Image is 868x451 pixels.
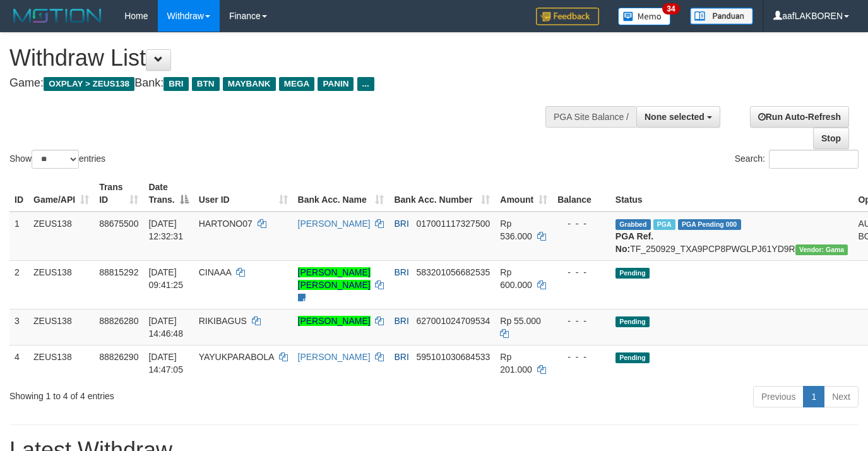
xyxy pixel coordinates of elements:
a: [PERSON_NAME] [298,316,371,326]
h1: Withdraw List [9,45,566,71]
span: 34 [662,3,679,15]
td: 3 [9,309,28,345]
span: [DATE] 14:46:48 [148,316,183,339]
a: [PERSON_NAME] [PERSON_NAME] [298,267,371,290]
img: Feedback.jpg [536,8,599,25]
div: Showing 1 to 4 of 4 entries [9,385,352,402]
span: Grabbed [615,219,651,230]
td: ZEUS138 [28,345,94,381]
a: [PERSON_NAME] [298,219,371,229]
span: Marked by aaftrukkakada [653,219,675,230]
td: TF_250929_TXA9PCP8PWGLPJ61YD9R [610,212,853,261]
span: [DATE] 12:32:31 [148,219,183,241]
span: ... [357,77,374,91]
div: - - - [557,217,605,230]
span: Copy 627001024709534 to clipboard [416,316,490,326]
span: MEGA [279,77,315,91]
td: ZEUS138 [28,212,94,261]
span: Pending [615,352,650,363]
th: ID [9,176,28,212]
th: Amount: activate to sort column ascending [495,176,552,212]
span: BTN [192,77,220,91]
a: 1 [803,386,824,407]
b: PGA Ref. No: [615,231,653,254]
th: Bank Acc. Name: activate to sort column ascending [293,176,389,212]
th: Date Trans.: activate to sort column descending [143,176,193,212]
a: Next [824,386,859,407]
td: 2 [9,260,28,309]
th: Status [610,176,853,212]
th: Bank Acc. Number: activate to sort column ascending [389,176,495,212]
a: Stop [813,128,849,149]
span: None selected [645,112,705,122]
span: Copy 583201056682535 to clipboard [416,267,490,277]
span: RIKIBAGUS [199,316,247,326]
div: - - - [557,351,605,363]
h4: Game: Bank: [9,77,566,90]
th: Game/API: activate to sort column ascending [28,176,94,212]
div: PGA Site Balance / [545,106,636,128]
span: 88675500 [99,219,138,229]
span: Rp 536.000 [500,219,532,241]
div: - - - [557,266,605,279]
span: 88815292 [99,267,138,277]
span: Copy 595101030684533 to clipboard [416,352,490,362]
a: Run Auto-Refresh [750,106,849,128]
td: ZEUS138 [28,260,94,309]
span: BRI [394,352,408,362]
th: User ID: activate to sort column ascending [194,176,293,212]
label: Search: [735,150,859,169]
img: MOTION_logo.png [9,6,105,25]
a: Previous [753,386,804,407]
span: PGA Pending [678,219,741,230]
span: PANIN [318,77,354,91]
span: BRI [163,77,188,91]
span: Pending [615,268,650,279]
span: YAYUKPARABOLA [199,352,274,362]
button: None selected [636,106,720,128]
th: Trans ID: activate to sort column ascending [94,176,143,212]
span: MAYBANK [223,77,276,91]
th: Balance [552,176,610,212]
img: panduan.png [690,8,753,25]
span: BRI [394,267,408,277]
span: Rp 55.000 [500,316,541,326]
span: Pending [615,316,650,327]
span: CINAAA [199,267,231,277]
span: [DATE] 14:47:05 [148,352,183,375]
span: BRI [394,219,408,229]
span: Vendor URL: https://trx31.1velocity.biz [795,244,848,255]
a: [PERSON_NAME] [298,352,371,362]
td: 1 [9,212,28,261]
span: OXPLAY > ZEUS138 [44,77,134,91]
span: Copy 017001117327500 to clipboard [416,219,490,229]
select: Showentries [32,150,79,169]
input: Search: [769,150,859,169]
td: 4 [9,345,28,381]
td: ZEUS138 [28,309,94,345]
span: Rp 600.000 [500,267,532,290]
label: Show entries [9,150,105,169]
img: Button%20Memo.svg [618,8,671,25]
span: [DATE] 09:41:25 [148,267,183,290]
span: Rp 201.000 [500,352,532,375]
div: - - - [557,315,605,327]
span: HARTONO07 [199,219,253,229]
span: 88826280 [99,316,138,326]
span: 88826290 [99,352,138,362]
span: BRI [394,316,408,326]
